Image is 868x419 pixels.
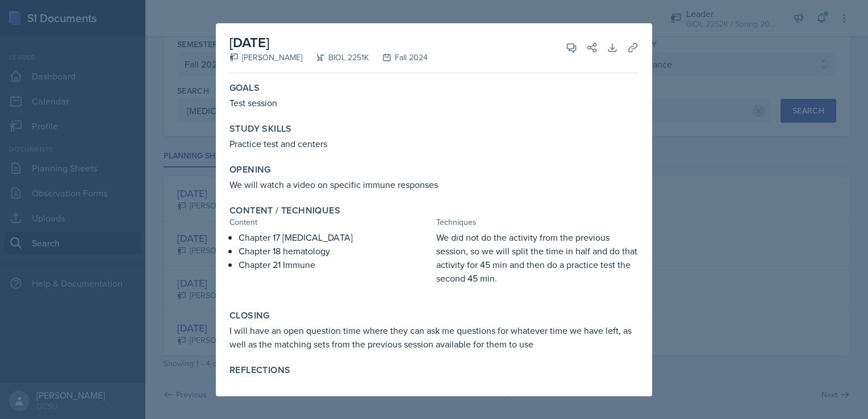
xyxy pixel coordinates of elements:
[239,258,432,271] p: Chapter 21 Immune
[229,205,340,216] label: Content / Techniques
[229,123,292,135] label: Study Skills
[229,52,302,64] div: [PERSON_NAME]
[229,164,271,175] label: Opening
[229,96,639,110] p: Test session
[229,178,639,191] p: We will watch a video on specific immune responses
[229,137,639,150] p: Practice test and centers
[229,364,290,376] label: Reflections
[436,231,639,285] p: We did not do the activity from the previous session, so we will split the time in half and do th...
[229,310,270,321] label: Closing
[369,52,428,64] div: Fall 2024
[229,82,260,94] label: Goals
[436,216,639,228] div: Techniques
[239,231,432,244] p: Chapter 17 [MEDICAL_DATA]
[229,216,432,228] div: Content
[239,244,432,258] p: Chapter 18 hematology
[229,324,639,351] p: I will have an open question time where they can ask me questions for whatever time we have left,...
[302,52,369,64] div: BIOL 2251K
[229,32,428,53] h2: [DATE]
